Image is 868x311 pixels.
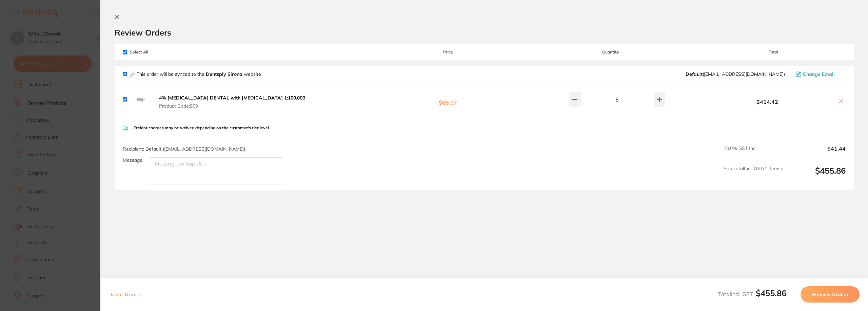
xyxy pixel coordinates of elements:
[701,50,846,54] span: Total
[137,71,261,77] p: This order will be synced to the website
[376,50,520,54] span: Price
[123,157,143,163] label: Message:
[801,286,860,303] button: Preview Orders
[159,95,305,101] b: 4% [MEDICAL_DATA] DENTAL with [MEDICAL_DATA] 1:100,000
[724,166,782,184] span: Sub Total Incl. GST ( 1 Items)
[803,71,835,77] span: Change Email
[157,95,307,109] button: 4% [MEDICAL_DATA] DENTAL with [MEDICAL_DATA] 1:100,000 Product Code:809
[686,71,703,77] b: Default
[701,99,833,105] b: $414.42
[787,146,846,160] output: $41.44
[134,126,270,130] p: Freight charges may be waived depending on the customer's tier level.
[159,103,305,109] span: Product Code: 809
[130,89,152,110] img: aG5iZnVrNQ
[756,288,786,298] b: $455.86
[206,71,244,77] strong: Dentsply Sirona
[520,50,701,54] span: Quantity
[123,146,245,152] span: Recipient: Default ( [EMAIL_ADDRESS][DOMAIN_NAME] )
[376,93,520,106] b: $69.07
[724,146,782,160] span: 10.0 % GST Incl.
[718,291,786,297] span: Total Incl. GST
[686,71,785,77] span: clientservices@dentsplysirona.com
[115,27,854,38] h2: Review Orders
[123,50,191,54] span: Select All
[109,286,143,303] button: Clear Orders
[794,71,846,77] button: Change Email
[787,166,846,184] output: $455.86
